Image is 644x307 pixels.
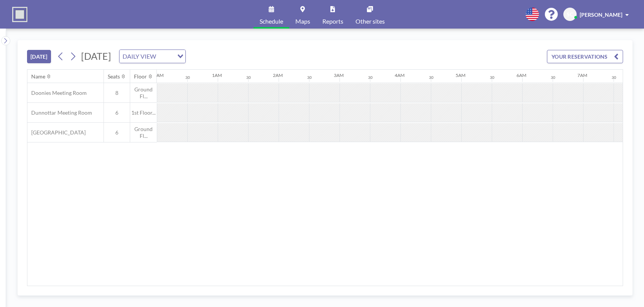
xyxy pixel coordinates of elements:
div: Search for option [120,50,185,63]
div: 1AM [212,72,222,78]
span: 8 [104,90,130,96]
span: SC [567,11,573,18]
span: Ground Fl... [130,86,157,99]
div: 30 [246,75,251,80]
img: organization-logo [12,7,27,22]
span: 1st Floor... [130,109,157,116]
div: 7AM [577,72,587,78]
span: Other sites [355,18,385,24]
div: 30 [612,75,616,80]
div: 30 [490,75,494,80]
span: Doonies Meeting Room [27,90,87,96]
div: 2AM [273,72,283,78]
span: Maps [295,18,310,24]
div: 30 [185,75,190,80]
span: Schedule [260,18,283,24]
button: [DATE] [27,50,51,63]
div: 30 [429,75,434,80]
div: 3AM [334,72,344,78]
span: [GEOGRAPHIC_DATA] [27,129,86,136]
input: Search for option [158,51,173,61]
div: 4AM [395,72,405,78]
button: YOUR RESERVATIONS [547,50,623,63]
span: [DATE] [81,50,111,62]
span: Ground Fl... [130,126,157,139]
div: 6AM [516,72,526,78]
div: 30 [551,75,555,80]
span: DAILY VIEW [121,51,158,61]
span: 6 [104,109,130,116]
span: [PERSON_NAME] [580,11,622,18]
div: 5AM [456,72,465,78]
div: 30 [307,75,312,80]
span: 6 [104,129,130,136]
div: 12AM [151,72,164,78]
div: Floor [134,73,147,80]
span: Dunnottar Meeting Room [27,109,92,116]
div: Name [31,73,45,80]
div: Seats [108,73,120,80]
span: Reports [322,18,343,24]
div: 30 [368,75,373,80]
